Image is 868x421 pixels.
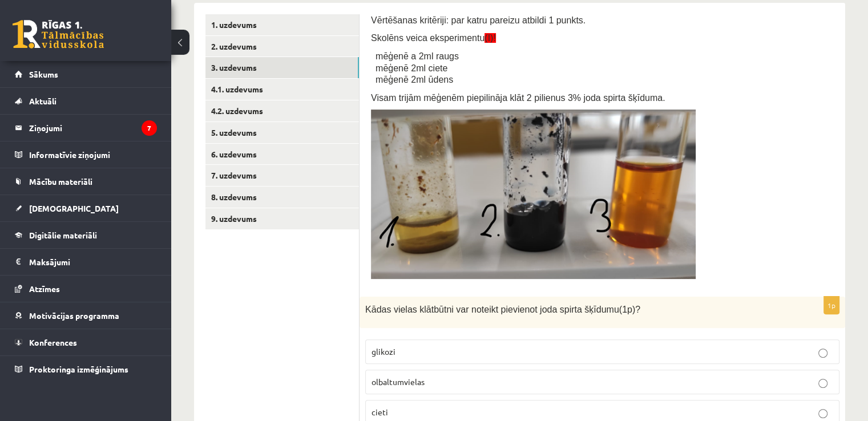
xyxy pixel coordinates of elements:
span: Atzīmes [29,284,60,294]
span: cieti [372,407,388,417]
span: Aktuāli [29,96,56,106]
a: 4.1. uzdevums [205,79,359,100]
a: 6. uzdevums [205,144,359,165]
a: 7. uzdevums [205,165,359,186]
span: Vērtēšanas kritēriji: par katru pareizu atbildi 1 punkts. [371,15,586,25]
a: Mācību materiāli [15,168,157,195]
p: 1p [823,296,839,314]
span: Konferences [29,337,77,347]
span: Kādas vielas klātbūtni var noteikt pievienot joda spirta šķīdumu(1p)? [365,305,640,314]
span: glikozi [372,346,395,357]
legend: Ziņojumi [29,115,157,141]
a: Ziņojumi7 [15,115,157,141]
i: 7 [142,120,157,136]
a: Sākums [15,61,157,87]
legend: Maksājumi [29,249,157,275]
span: Sākums [29,69,58,79]
span: Mācību materiāli [29,176,92,187]
a: 1. uzdevums [205,14,359,35]
legend: Informatīvie ziņojumi [29,141,157,168]
span: Motivācijas programma [29,310,119,321]
a: Digitālie materiāli [15,222,157,248]
a: 2. uzdevums [205,36,359,57]
a: Maksājumi [15,249,157,275]
img: A close up of a test tube Description automatically generated [371,110,696,279]
span: Visam trijām mēģenēm piepilināja klāt 2 pilienus 3% joda spirta šķīduma. [371,93,665,103]
input: glikozi [818,349,827,358]
a: Atzīmes [15,276,157,302]
a: [DEMOGRAPHIC_DATA] [15,195,157,221]
span: Digitālie materiāli [29,230,97,240]
a: Proktoringa izmēģinājums [15,356,157,382]
span: mēģenē 2ml ūdens [376,75,453,84]
a: 4.2. uzdevums [205,100,359,122]
span: Proktoringa izmēģinājums [29,364,128,374]
span: (I)! [485,33,496,43]
a: 5. uzdevums [205,122,359,143]
span: olbaltumvielas [372,377,425,387]
a: Konferences [15,329,157,355]
input: olbaltumvielas [818,379,827,388]
span: mēģenē 2ml ciete [376,63,447,73]
span: mēģenē a 2ml raugs [376,51,459,61]
a: Motivācijas programma [15,302,157,329]
input: cieti [818,409,827,418]
a: Aktuāli [15,88,157,114]
a: 3. uzdevums [205,57,359,78]
a: 8. uzdevums [205,187,359,208]
span: Skolēns veica eksperimentu [371,33,496,43]
a: Informatīvie ziņojumi [15,141,157,168]
a: Rīgas 1. Tālmācības vidusskola [13,20,104,48]
a: 9. uzdevums [205,208,359,229]
span: [DEMOGRAPHIC_DATA] [29,203,119,213]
